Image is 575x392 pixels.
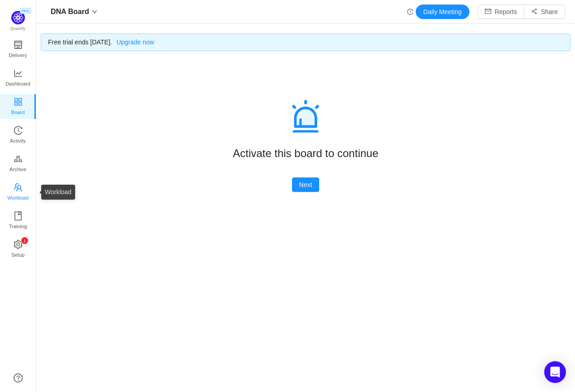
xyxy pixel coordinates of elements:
[14,183,23,201] a: Workload
[14,126,23,144] a: Activity
[14,183,23,192] i: icon: team
[14,240,23,249] i: icon: setting
[14,240,23,258] a: icon: settingSetup
[14,155,23,173] a: Archive
[9,46,27,64] span: Delivery
[7,189,29,207] span: Workload
[14,126,23,135] i: icon: history
[14,211,23,220] i: icon: book
[14,98,23,116] a: Board
[416,5,470,19] button: Daily Meeting
[14,40,23,49] i: icon: shop
[292,177,320,192] button: Next
[21,237,28,244] sup: 1
[11,11,25,24] img: Quantify
[23,237,25,244] p: 1
[478,5,524,19] button: icon: mailReports
[524,5,565,19] button: icon: share-altShare
[51,143,561,163] div: Activate this board to continue
[11,103,25,121] span: Board
[544,361,566,383] div: Open Intercom Messenger
[10,160,26,178] span: Archive
[92,9,97,14] i: icon: down
[14,97,23,106] i: icon: appstore
[5,75,30,93] span: Dashboard
[11,246,24,264] span: Setup
[407,9,413,15] i: icon: history
[10,132,26,150] span: Activity
[112,38,154,46] a: Upgrade now
[14,69,23,78] i: icon: line-chart
[19,8,31,14] span: PRO
[14,373,23,382] a: icon: question-circle
[48,38,154,46] span: Free trial ends [DATE].
[289,100,322,133] i: icon: alert
[14,69,23,87] a: Dashboard
[9,217,27,235] span: Training
[10,26,26,31] span: Quantify
[14,212,23,230] a: Training
[51,5,89,19] span: DNA Board
[14,41,23,59] a: Delivery
[14,154,23,163] i: icon: gold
